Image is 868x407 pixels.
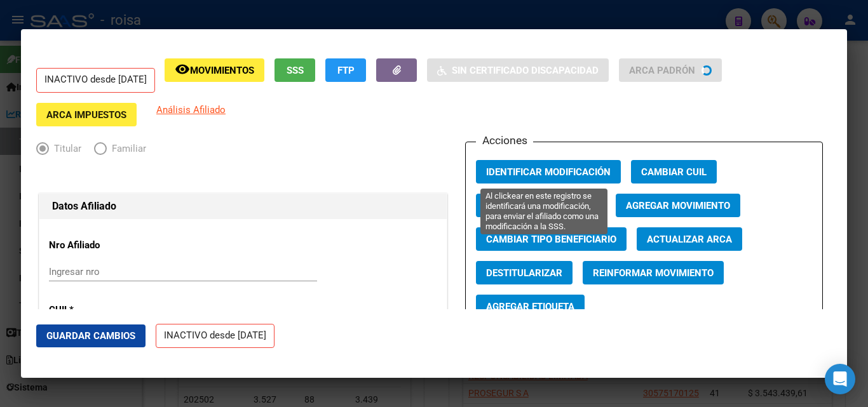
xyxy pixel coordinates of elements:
button: Actualizar ARCA [637,227,742,251]
button: Identificar Modificación [476,160,621,183]
p: CUIL [49,303,165,317]
span: Agregar Movimiento [626,200,730,211]
span: ARCA Padrón [629,65,695,76]
button: Reinformar Movimiento [583,261,724,284]
button: Destitularizar [476,261,573,284]
mat-icon: remove_red_eye [175,62,190,77]
span: SSS [287,65,304,76]
button: Agregar Etiqueta [476,295,585,318]
span: Identificar Modificación [486,166,611,178]
span: Agregar Etiqueta [486,301,574,312]
span: Movimientos [190,65,254,76]
button: Agregar Movimiento [616,194,740,217]
span: Familiar [107,142,146,156]
button: Cambiar CUIL [631,160,717,183]
span: Cambiar Tipo Beneficiario [486,234,616,245]
button: Cambiar Tipo Beneficiario [476,227,627,251]
span: Cambiar Gerenciador [486,200,595,211]
button: Sin Certificado Discapacidad [427,58,609,82]
span: Análisis Afiliado [156,104,226,116]
div: Open Intercom Messenger [825,364,855,394]
p: Nro Afiliado [49,238,165,253]
mat-radio-group: Elija una opción [36,145,159,157]
span: Titular [49,142,81,156]
span: ARCA Impuestos [46,109,126,121]
p: INACTIVO desde [DATE] [156,324,275,349]
button: Cambiar Gerenciador [476,194,606,217]
h1: Datos Afiliado [52,199,434,214]
span: Guardar Cambios [46,330,135,342]
h3: Acciones [476,132,533,149]
button: ARCA Impuestos [36,103,137,126]
button: Movimientos [165,58,264,82]
span: Cambiar CUIL [641,166,707,178]
span: Reinformar Movimiento [593,267,714,279]
span: Sin Certificado Discapacidad [452,65,599,76]
button: SSS [275,58,315,82]
span: Actualizar ARCA [647,234,732,245]
button: ARCA Padrón [619,58,722,82]
button: Guardar Cambios [36,324,146,347]
button: FTP [325,58,366,82]
span: Destitularizar [486,267,562,279]
p: INACTIVO desde [DATE] [36,68,155,93]
span: FTP [337,65,355,76]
